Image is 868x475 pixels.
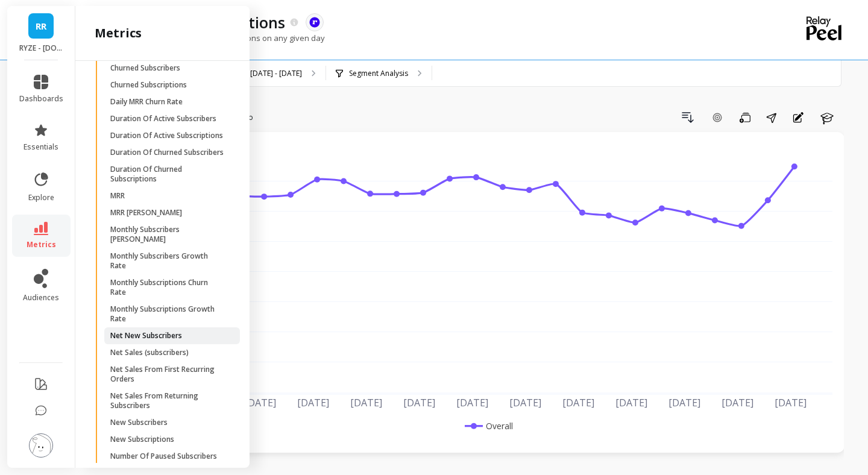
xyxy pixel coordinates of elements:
[110,208,182,218] p: MRR [PERSON_NAME]
[110,451,217,461] p: Number Of Paused Subscribers
[110,148,224,157] p: Duration Of Churned Subscribers
[24,142,58,152] span: essentials
[19,43,63,53] p: RYZE - ryzeup.myshopify.com
[95,25,142,42] h2: metrics
[110,225,225,244] p: Monthly Subscribers [PERSON_NAME]
[110,251,225,271] p: Monthly Subscribers Growth Rate
[110,191,125,201] p: MRR
[110,304,225,324] p: Monthly Subscriptions Growth Rate
[19,94,63,104] span: dashboards
[110,435,174,444] p: New Subscriptions
[110,165,225,184] p: Duration Of Churned Subscriptions
[110,365,225,384] p: Net Sales From First Recurring Orders
[110,80,187,90] p: Churned Subscriptions
[110,418,168,427] p: New Subscribers
[110,131,223,140] p: Duration Of Active Subscriptions
[29,433,53,458] img: profile picture
[110,348,189,357] p: Net Sales (subscribers)
[110,97,183,107] p: Daily MRR Churn Rate
[28,193,54,203] span: explore
[110,391,225,411] p: Net Sales From Returning Subscribers
[36,19,46,33] span: RR
[110,63,180,73] p: Churned Subscribers
[27,240,56,250] span: metrics
[110,114,216,124] p: Duration Of Active Subscribers
[110,331,182,341] p: Net New Subscribers
[110,278,225,297] p: Monthly Subscriptions Churn Rate
[349,69,408,78] p: Segment Analysis
[309,17,320,28] img: api.recharge.svg
[23,293,59,303] span: audiences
